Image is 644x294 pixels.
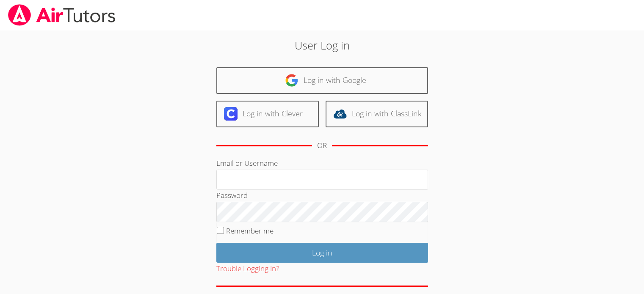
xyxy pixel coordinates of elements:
[216,263,279,275] button: Trouble Logging In?
[326,101,428,127] a: Log in with ClassLink
[216,243,428,263] input: Log in
[226,226,274,236] label: Remember me
[216,101,319,127] a: Log in with Clever
[333,107,347,121] img: classlink-logo-d6bb404cc1216ec64c9a2012d9dc4662098be43eaf13dc465df04b49fa7ab582.svg
[148,37,496,53] h2: User Log in
[216,158,278,168] label: Email or Username
[317,140,327,152] div: OR
[216,67,428,94] a: Log in with Google
[285,74,299,87] img: google-logo-50288ca7cdecda66e5e0955fdab243c47b7ad437acaf1139b6f446037453330a.svg
[216,190,248,200] label: Password
[7,4,116,26] img: airtutors_banner-c4298cdbf04f3fff15de1276eac7730deb9818008684d7c2e4769d2f7ddbe033.png
[224,107,238,121] img: clever-logo-6eab21bc6e7a338710f1a6ff85c0baf02591cd810cc4098c63d3a4b26e2feb20.svg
